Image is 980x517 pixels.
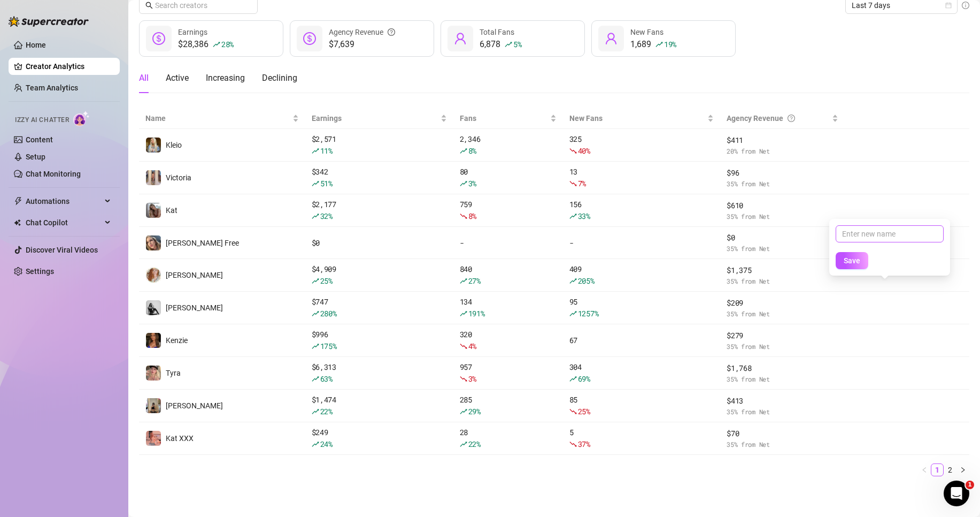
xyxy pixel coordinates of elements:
[727,264,838,276] span: $ 1,375
[320,146,333,156] span: 11 %
[569,147,577,155] span: fall
[727,374,838,384] span: 35 % from Net
[605,32,618,45] span: user
[166,303,223,312] span: [PERSON_NAME]
[178,38,234,51] div: $28,386
[454,32,467,45] span: user
[15,115,69,125] span: Izzy AI Chatter
[320,211,333,221] span: 32 %
[14,219,21,226] img: Chat Copilot
[166,271,223,279] span: [PERSON_NAME]
[505,41,512,48] span: rise
[320,276,333,286] span: 25 %
[460,212,467,220] span: fall
[312,166,447,189] div: $ 342
[460,133,557,157] div: 2,346
[844,256,860,265] span: Save
[320,439,333,449] span: 24 %
[146,268,161,283] img: Amy Pond
[312,310,319,317] span: rise
[468,276,481,286] span: 27 %
[630,28,663,36] span: New Fans
[166,141,182,149] span: Kleio
[944,464,956,476] a: 2
[569,296,714,320] div: 95
[312,296,447,320] div: $ 747
[152,32,165,45] span: dollar-circle
[262,72,297,85] div: Declining
[312,408,319,415] span: rise
[727,330,838,341] span: $ 279
[578,439,590,449] span: 37 %
[945,2,952,9] span: calendar
[569,440,577,448] span: fall
[460,112,548,124] span: Fans
[918,463,931,476] button: left
[727,428,838,439] span: $ 70
[145,2,153,9] span: search
[513,39,521,49] span: 5 %
[569,334,714,346] div: 67
[468,374,476,384] span: 3 %
[312,212,319,220] span: rise
[569,237,714,249] div: -
[26,246,98,254] a: Discover Viral Videos
[918,463,931,476] li: Previous Page
[26,58,111,75] a: Creator Analytics
[312,133,447,157] div: $ 2,571
[727,232,838,244] span: $ 0
[26,83,78,92] a: Team Analytics
[966,481,974,489] span: 1
[312,361,447,385] div: $ 6,313
[460,408,467,415] span: rise
[320,341,337,351] span: 175 %
[26,193,102,210] span: Automations
[468,211,476,221] span: 8 %
[166,369,181,377] span: Tyra
[320,308,337,318] span: 280 %
[460,147,467,155] span: rise
[630,38,676,51] div: 1,689
[320,374,333,384] span: 63 %
[727,297,838,309] span: $ 209
[166,72,189,85] div: Active
[329,26,395,38] div: Agency Revenue
[329,38,395,51] span: $7,639
[569,375,577,383] span: rise
[962,2,969,9] span: info-circle
[931,463,944,476] li: 1
[569,394,714,417] div: 85
[727,309,838,319] span: 35 % from Net
[468,341,476,351] span: 4 %
[221,39,234,49] span: 28 %
[312,180,319,187] span: rise
[944,481,969,506] iframe: Intercom live chat
[956,463,969,476] button: right
[468,178,476,188] span: 3 %
[727,276,838,286] span: 35 % from Net
[206,72,245,85] div: Increasing
[569,133,714,157] div: 325
[460,343,467,350] span: fall
[569,361,714,385] div: 304
[956,463,969,476] li: Next Page
[578,276,595,286] span: 205 %
[727,200,838,211] span: $ 610
[312,263,447,287] div: $ 4,909
[468,439,481,449] span: 22 %
[146,235,161,250] img: Kat Hobbs Free
[836,225,944,242] input: Enter new name
[145,112,290,124] span: Name
[460,394,557,417] div: 285
[569,112,705,124] span: New Fans
[578,374,590,384] span: 69 %
[26,41,46,49] a: Home
[578,308,599,318] span: 1257 %
[664,39,676,49] span: 19 %
[727,112,830,124] div: Agency Revenue
[944,463,956,476] li: 2
[166,434,194,443] span: Kat XXX
[727,146,838,156] span: 20 % from Net
[727,179,838,189] span: 35 % from Net
[312,427,447,450] div: $ 249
